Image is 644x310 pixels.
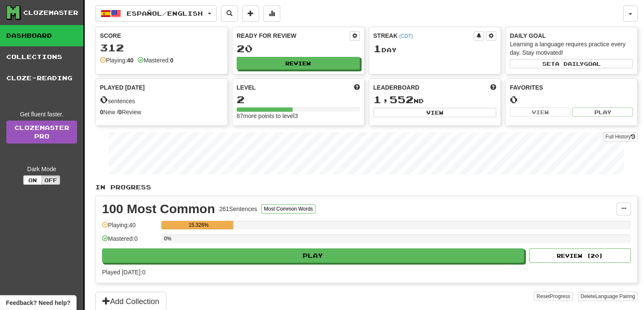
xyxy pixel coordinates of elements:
div: New / Review [100,108,223,116]
span: a daily [555,61,584,67]
div: Playing: [100,56,133,65]
span: 0 [100,93,108,105]
div: Get fluent faster. [6,110,77,118]
strong: 0 [119,109,122,116]
span: Played [DATE] [100,83,145,92]
strong: 0 [100,109,103,116]
div: Favorites [510,83,633,92]
span: Played [DATE]: 0 [102,269,145,276]
a: (CDT) [399,33,413,39]
strong: 0 [170,57,174,64]
span: Open feedback widget [6,299,70,307]
div: 0 [510,94,633,105]
span: Score more points to level up [354,83,360,92]
div: 87 more points to level 3 [237,112,360,120]
button: On [23,175,42,185]
button: ResetProgress [534,292,572,301]
p: In Progress [95,183,638,192]
div: sentences [100,94,223,105]
button: DeleteLanguage Pairing [578,292,638,301]
span: 1,552 [373,93,414,105]
button: More stats [263,6,280,22]
div: Dark Mode [6,165,77,173]
button: Most Common Words [261,204,315,214]
a: ClozemasterPro [6,121,77,144]
span: 1 [373,42,381,54]
div: 15.326% [164,221,233,229]
button: Play [572,107,633,117]
div: 312 [100,42,223,53]
div: Score [100,31,223,40]
div: Learning a language requires practice every day. Stay motivated! [510,40,633,57]
div: 261 Sentences [219,205,257,213]
div: Mastered: [138,56,173,65]
div: Playing: 40 [102,221,157,235]
button: View [510,107,570,117]
button: Full History [603,132,638,141]
button: Add sentence to collection [242,6,259,22]
span: Language Pairing [595,293,635,299]
span: Level [237,83,256,92]
button: Review (20) [529,248,631,263]
button: Review [237,57,360,70]
div: Streak [373,31,474,40]
div: 20 [237,43,360,54]
div: nd [373,94,497,105]
strong: 40 [127,57,134,64]
div: 100 Most Common [102,203,215,215]
button: Play [102,248,524,263]
span: Progress [550,293,570,299]
div: Ready for Review [237,31,350,40]
div: Mastered: 0 [102,234,157,248]
div: Day [373,43,497,54]
span: This week in points, UTC [490,83,496,92]
div: Daily Goal [510,31,633,40]
button: View [373,108,497,117]
button: Español/English [95,6,217,22]
button: Off [41,175,60,185]
div: Clozemaster [23,8,78,17]
button: Seta dailygoal [510,59,633,68]
div: 2 [237,94,360,105]
span: Español / English [127,10,203,17]
span: Leaderboard [373,83,420,92]
button: Search sentences [221,6,238,22]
